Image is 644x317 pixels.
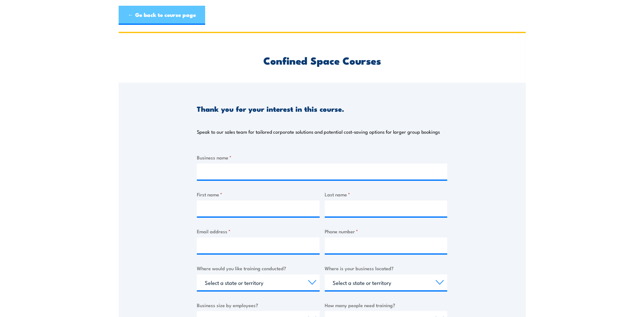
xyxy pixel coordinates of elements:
[197,264,320,272] label: Where would you like training conducted?
[197,301,320,309] label: Business size by employees?
[325,228,447,235] label: Phone number
[325,301,447,309] label: How many people need training?
[197,191,320,198] label: First name
[325,264,447,272] label: Where is your business located?
[119,6,205,25] a: ← Go back to course page
[197,129,440,135] p: Speak to our sales team for tailored corporate solutions and potential cost-saving options for la...
[325,191,447,198] label: Last name
[197,154,447,161] label: Business name
[197,56,447,65] h2: Confined Space Courses
[197,228,320,235] label: Email address
[197,105,344,112] h3: Thank you for your interest in this course.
